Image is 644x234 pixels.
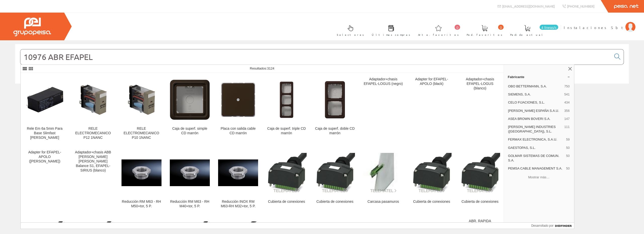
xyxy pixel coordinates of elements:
span: 3124 [267,66,274,70]
div: Adaptador+chasis EFAPEL-LOGUS (blanco) [460,77,500,91]
div: Reducción INOX RM M63-RH M32+tor, 5 P. [218,199,258,209]
div: Cubierta de conexiones [315,199,355,204]
span: 147 [564,117,570,121]
span: [PERSON_NAME] ESPAÑA S.A.U. [508,109,562,113]
span: ASEA BROWN BOVERI S.A. [508,117,562,121]
div: Cubierta de conexiones [460,199,500,204]
img: Cubierta de conexiones [315,153,355,193]
div: Adapter for EFAPEL-APOLO (black) [412,77,452,86]
span: PEMSA CABLE MANAGEMENT S.A. [508,166,564,171]
span: 59 [566,137,570,142]
div: Adapter for EFAPEL-APOLO ([PERSON_NAME]) [25,150,65,164]
div: ABR. RAPIDA ISOFONICA RIFL M8 15 MM (100 PCS) [460,219,500,232]
button: Mostrar más… [506,173,572,181]
div: Adaptador+chasis EFAPEL-LOGUS (negro) [363,77,403,86]
div: Caja de superf. doble CD marrón [315,126,355,136]
font: Instalaciones Sbt [564,25,623,30]
img: Reducción INOX RM M63-RH M32+tor, 5 P. [218,159,258,186]
div: Adaptador+chasis ABB [PERSON_NAME] [PERSON_NAME] Balance S1, EFAPEL-SIRIUS (blanco) [73,150,113,173]
img: Caja de superf. triple CD marrón [266,80,306,120]
a: Cubierta de conexiones Cubierta de conexiones [456,146,504,214]
a: Reducción RM M63 - RH M40+tor, 5 P. Reducción RM M63 - RH M40+tor, 5 P. [166,146,214,214]
a: Caja de superf. doble CD marrón Caja de superf. doble CD marrón [311,73,359,146]
img: Reducción RM M63 - RH M50+tor, 5 P. [122,159,162,186]
font: Pedido actual [510,33,544,37]
a: RELE ELECTROMECANICO P10 1NANC RELE ELECTROMECANICO P10 1NANC [117,73,166,146]
a: Rele Em 6a 5mm Para Base Slimfast Schneider Rele Em 6a 5mm Para Base Slimfast [PERSON_NAME] [21,73,69,146]
a: Reducción INOX RM M63-RH M32+tor, 5 P. Reducción INOX RM M63-RH M32+tor, 5 P. [214,146,262,214]
a: Placa con salida cable CD marrón Placa con salida cable CD marrón [214,73,262,146]
font: Desarrollado por [531,224,554,227]
span: 50 [566,146,570,150]
div: Cubierta de conexiones [412,199,452,204]
span: 434 [564,100,570,105]
span: 50 [566,166,570,171]
div: Cubierta de conexiones [266,199,306,204]
font: Ped. favoritos [467,33,502,37]
img: Placa con salida cable CD marrón [218,80,258,120]
a: Carcasa pasamuros Carcasa pasamuros [359,146,407,214]
span: 750 [564,84,570,89]
span: 50 [566,154,570,163]
img: RELE ELECTROMECANICO P12 1NANC [73,80,113,120]
a: Selectores [332,21,367,39]
span: FERMAX ELECTRONICA, S.A.U. [508,137,564,142]
span: 356 [564,109,570,113]
input: Buscar... [20,49,611,64]
a: Fabricante [504,73,574,81]
span: Resultados: [250,66,274,70]
img: RELE ELECTROMECANICO P10 1NANC [122,80,162,120]
img: Carcasa pasamuros [363,153,403,193]
a: Cubierta de conexiones Cubierta de conexiones [408,146,456,214]
font: 0 [500,26,502,30]
font: Últimas compras [372,33,410,37]
img: Reducción RM M63 - RH M40+tor, 5 P. [170,159,210,186]
div: RELE ELECTROMECANICO P12 1NANC [73,126,113,140]
img: Rele Em 6a 5mm Para Base Slimfast Schneider [25,80,65,120]
a: RELE ELECTROMECANICO P12 1NANC RELE ELECTROMECANICO P12 1NANC [69,73,117,146]
span: 541 [564,92,570,97]
a: Reducción RM M63 - RH M50+tor, 5 P. Reducción RM M63 - RH M50+tor, 5 P. [117,146,166,214]
a: 4 líneas/s Pedido actual [505,21,559,39]
img: Cubierta de conexiones [266,153,306,193]
img: Cubierta de conexiones [412,153,452,193]
div: Reducción RM M63 - RH M40+tor, 5 P. [170,199,210,209]
span: OBO BETTERMANN, S.A. [508,84,562,89]
div: RELE ELECTROMECANICO P10 1NANC [122,126,162,140]
span: GOLMAR SISTEMAS DE COMUN. S.A. [508,154,564,163]
span: GAESTOPAS, S.L. [508,146,564,150]
span: 111 [564,125,570,134]
a: Instalaciones Sbt [564,21,635,26]
a: Cubierta de conexiones Cubierta de conexiones [311,146,359,214]
font: [EMAIL_ADDRESS][DOMAIN_NAME] [502,4,555,8]
a: Desarrollado por [531,223,574,229]
div: Caja de superf. triple CD marrón [266,126,306,136]
div: Carcasa pasamuros [363,199,403,204]
a: Últimas compras [367,21,413,39]
div: Rele Em 6a 5mm Para Base Slimfast [PERSON_NAME] [25,126,65,140]
div: Reducción RM M63 - RH M50+tor, 5 P. [122,199,162,209]
span: [PERSON_NAME] INDUSTRIES ([GEOGRAPHIC_DATA]), S.L. [508,125,562,134]
a: Adaptador+chasis EFAPEL-LOGUS (negro) [359,73,407,146]
a: Adapter for EFAPEL-APOLO (black) [408,73,456,146]
a: Adaptador+chasis ABB [PERSON_NAME] [PERSON_NAME] Balance S1, EFAPEL-SIRIUS (blanco) [69,146,117,214]
font: Arte. favoritos [418,33,459,37]
font: Selectores [337,33,364,37]
img: Caja de superf. simple CD marrón [170,80,210,120]
img: Caja de superf. doble CD marrón [315,80,355,120]
a: Caja de superf. triple CD marrón Caja de superf. triple CD marrón [262,73,310,146]
img: Grupo Peisa [13,18,51,36]
a: Adapter for EFAPEL-APOLO ([PERSON_NAME]) [21,146,69,214]
div: Placa con salida cable CD marrón [218,126,258,136]
a: Caja de superf. simple CD marrón Caja de superf. simple CD marrón [166,73,214,146]
font: [PHONE_NUMBER] [567,4,594,8]
font: 0 [456,26,458,30]
a: Adaptador+chasis EFAPEL-LOGUS (blanco) [456,73,504,146]
a: Cubierta de conexiones Cubierta de conexiones [262,146,310,214]
div: Caja de superf. simple CD marrón [170,126,210,136]
span: CELO FIJACIONES, S.L. [508,100,562,105]
img: Cubierta de conexiones [460,153,500,193]
font: 4 líneas/s [541,26,556,30]
span: SIEMENS, S.A. [508,92,562,97]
